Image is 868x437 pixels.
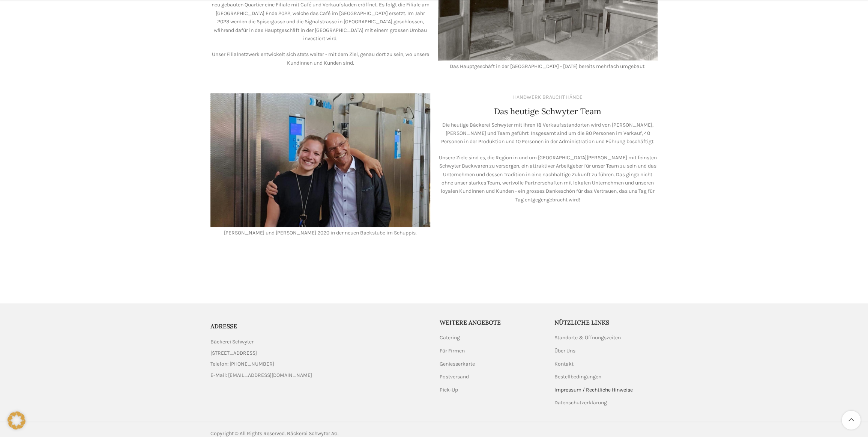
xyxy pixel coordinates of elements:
[440,360,476,368] a: Geniesserkarte
[440,373,470,381] a: Postversand
[513,93,583,101] div: HANDWERK BRAUCHT HÄNDE
[554,360,574,368] a: Kontakt
[450,63,646,70] span: Das Hauptgeschäft in der [GEOGRAPHIC_DATA] - [DATE] bereits mehrfach umgebaut.
[440,318,543,327] h5: Weitere Angebote
[210,338,254,346] span: Bäckerei Schwyter
[554,318,658,327] h5: Nützliche Links
[440,386,459,394] a: Pick-Up
[210,360,428,368] a: List item link
[554,373,602,381] a: Bestellbedingungen
[440,347,466,355] a: Für Firmen
[440,334,461,342] a: Catering
[438,154,658,204] p: Unsere Ziele sind es, die Region in und um [GEOGRAPHIC_DATA][PERSON_NAME] mit feinsten Schwyter B...
[438,121,658,146] p: Die heutige Bäckerei Schwyter mit ihren 18 Verkaufsstandorten wird von [PERSON_NAME], [PERSON_NAM...
[554,399,608,407] a: Datenschutzerklärung
[554,347,576,355] a: Über Uns
[210,371,428,380] a: List item link
[212,51,429,66] span: Unser Filialnetzwerk entwickelt sich stets weiter - mit dem Ziel, genau dort zu sein, wo unsere K...
[842,411,860,429] a: Scroll to top button
[210,349,257,357] span: [STREET_ADDRESS]
[210,322,237,330] span: ADRESSE
[494,106,601,117] h4: Das heutige Schwyter Team
[554,334,622,342] a: Standorte & Öffnungszeiten
[554,386,634,394] a: Impressum / Rechtliche Hinweise
[210,229,430,237] p: [PERSON_NAME] und [PERSON_NAME] 2020 in der neuen Backstube im Schuppis.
